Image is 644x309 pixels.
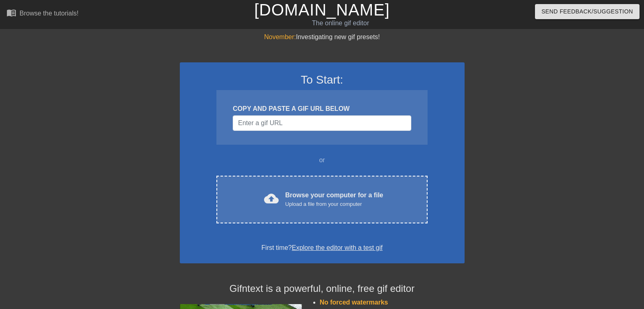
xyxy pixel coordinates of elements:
a: Explore the editor with a test gif [292,244,382,251]
div: Investigating new gif presets! [180,32,465,42]
span: No forced watermarks [320,299,388,306]
span: menu_book [7,8,16,18]
div: First time? [190,243,454,253]
div: COPY AND PASTE A GIF URL BELOW [233,104,411,114]
input: Username [233,115,411,131]
span: Send Feedback/Suggestion [541,7,633,17]
h4: Gifntext is a powerful, online, free gif editor [180,283,465,295]
a: Browse the tutorials! [7,8,79,20]
button: Send Feedback/Suggestion [535,4,640,19]
span: November: [264,33,296,40]
div: The online gif editor [219,18,463,28]
a: [DOMAIN_NAME] [254,1,390,19]
div: or [201,155,443,165]
div: Upload a file from your computer [285,200,383,208]
h3: To Start: [190,73,454,87]
div: Browse the tutorials! [20,10,79,17]
div: Browse your computer for a file [285,190,383,208]
span: cloud_upload [264,191,279,206]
